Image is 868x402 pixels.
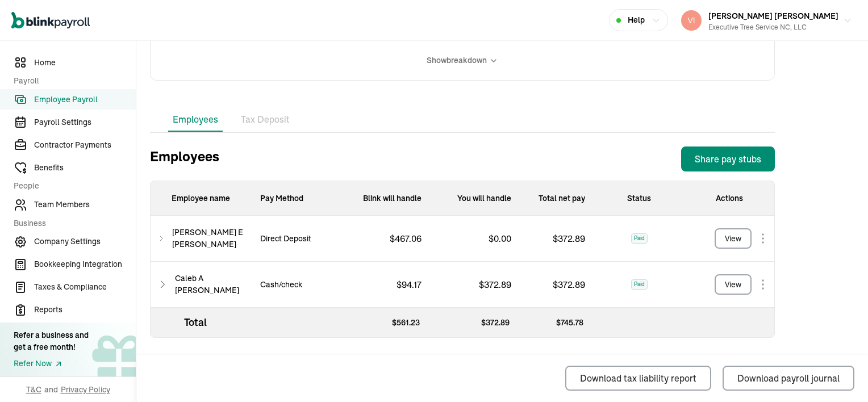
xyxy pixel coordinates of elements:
[14,75,129,87] span: Payroll
[715,274,752,295] button: View
[34,57,136,69] span: Home
[609,9,668,31] button: Help
[251,181,341,216] p: Pay Method
[34,304,136,316] span: Reports
[34,199,136,211] span: Team Members
[236,108,294,132] li: Tax Deposit
[725,279,741,291] div: View
[811,347,868,402] iframe: Chat Widget
[565,366,711,391] button: Download tax liability report
[34,116,136,128] span: Payroll Settings
[34,94,136,106] span: Employee Payroll
[431,308,521,337] p: $ 372.89
[381,232,431,245] p: $ 467.06
[544,232,585,245] p: $ 372.89
[628,14,645,26] span: Help
[387,278,431,291] p: $ 94.17
[14,358,89,370] a: Refer Now
[34,236,136,248] span: Company Settings
[677,6,857,35] button: [PERSON_NAME] [PERSON_NAME]Executive Tree Service NC, LLC
[251,233,320,245] p: Direct Deposit
[168,108,223,132] li: Employees
[251,279,311,291] p: Cash/check
[684,181,774,216] div: Actions
[580,371,696,385] div: Download tax liability report
[175,273,251,296] span: Caleb A [PERSON_NAME]
[61,384,110,395] span: Privacy Policy
[11,4,90,37] nav: Global
[34,139,136,151] span: Contractor Payments
[151,308,252,337] p: Total
[14,329,89,353] div: Refer a business and get a free month!
[26,384,41,395] span: T&C
[431,181,520,216] div: You will handle
[151,181,251,216] p: Employee name
[14,217,129,229] span: Business
[341,181,431,216] p: Blink will handle
[34,281,136,293] span: Taxes & Compliance
[14,180,129,192] span: People
[34,258,136,270] span: Bookkeeping Integration
[427,55,487,66] span: Show breakdown
[695,152,761,166] div: Share pay stubs
[34,162,136,174] span: Benefits
[172,227,251,250] span: [PERSON_NAME] E [PERSON_NAME]
[681,146,775,171] button: Share pay stubs
[708,22,838,32] div: Executive Tree Service NC, LLC
[631,279,648,290] span: Paid
[479,232,520,245] p: $ 0.00
[544,278,585,291] p: $ 372.89
[725,233,741,245] div: View
[631,233,648,244] span: Paid
[521,308,595,337] p: $ 745.78
[723,366,854,391] button: Download payroll journal
[470,278,520,291] p: $ 372.89
[520,181,594,216] div: Total net pay
[594,181,684,216] div: Status
[708,11,838,21] span: [PERSON_NAME] [PERSON_NAME]
[341,308,431,337] p: $ 561.23
[715,228,752,249] button: View
[150,146,219,171] h3: Employees
[737,371,840,385] div: Download payroll journal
